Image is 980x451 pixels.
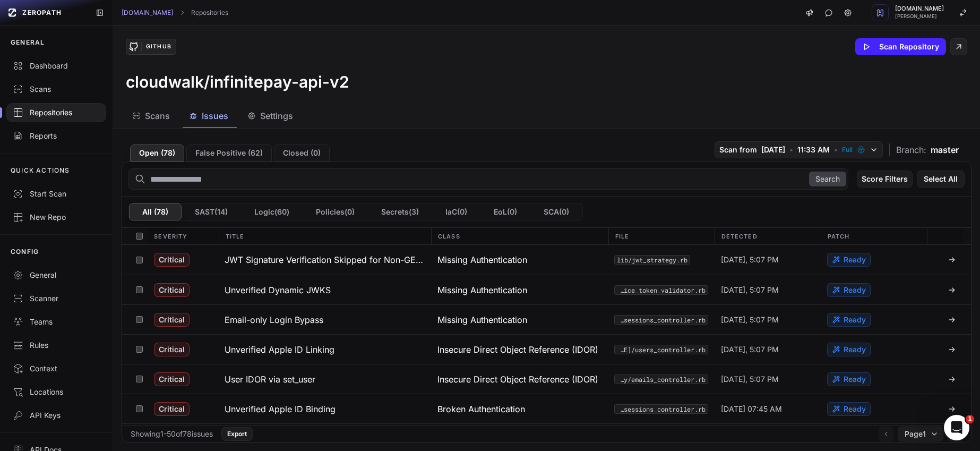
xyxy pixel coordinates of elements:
button: Logic(60) [241,203,303,220]
span: Ready [844,254,866,265]
span: Settings [260,109,293,122]
h3: Email-only Login Bypass [225,313,323,326]
span: [DATE] [761,144,785,155]
div: Critical JWT Signature Verification Skipped for Non-GET Requests (Authentication Bypass) Missing ... [122,245,971,275]
span: Critical [154,253,190,267]
span: ZEROPATH [22,8,62,17]
span: Missing Authentication [437,253,527,266]
span: Branch: [896,143,926,156]
button: User IDOR via set_user [218,364,431,394]
button: False Positive (62) [186,144,272,161]
div: Class [431,228,608,244]
span: [DOMAIN_NAME] [895,6,944,12]
div: GitHub [141,42,175,52]
div: Critical User IDOR via set_user Insecure Direct Object Reference (IDOR) app/controllers/internal/... [122,364,971,394]
button: app/controllers/users/sessions_controller.rb [614,404,708,414]
button: JWT Signature Verification Skipped for Non-GET Requests (Authentication Bypass) [218,245,431,275]
span: Full [842,146,853,154]
span: Scan from [719,144,757,155]
div: Reports [13,131,100,141]
div: Title [219,228,431,244]
span: • [834,144,838,155]
span: Scans [145,109,170,122]
h3: User IDOR via set_user [225,373,315,386]
div: Patch [821,228,927,244]
span: Critical [154,313,190,327]
div: New Repo [13,212,100,223]
div: Severity [148,228,218,244]
button: Open (78) [130,144,184,161]
h3: Unverified Apple ID Linking [225,343,334,356]
h3: Unverified Apple ID Binding [225,403,336,415]
span: [DATE], 5:07 PM [721,344,779,355]
a: [DOMAIN_NAME] [122,8,173,17]
div: Critical Unverified Apple ID Linking Insecure Direct Object Reference (IDOR) app/controllers/inte... [122,334,971,364]
div: Critical Unverified Apple ID Binding Broken Authentication app/controllers/users/sessions_control... [122,394,971,423]
span: [DATE] 07:45 AM [721,404,782,414]
span: 11:33 AM [797,144,830,155]
button: Page1 [898,427,943,441]
button: Unverified Apple ID Linking [218,335,431,364]
span: Critical [154,402,190,416]
span: Insecure Direct Object Reference (IDOR) [437,343,598,356]
button: Policies(0) [303,203,368,220]
span: Ready [844,285,866,295]
span: Page 1 [905,429,926,439]
h3: cloudwalk/infinitepay-api-v2 [126,72,349,91]
div: Scanner [13,293,100,304]
div: Rules [13,340,100,351]
div: General [13,270,100,280]
code: app/libs/service_token_validator.rb [614,285,708,295]
button: Score Filters [857,171,913,188]
button: Unverified Apple ID Binding [218,394,431,423]
span: [PERSON_NAME] [895,14,944,19]
p: CONFIG [11,248,39,256]
span: Insecure Direct Object Reference (IDOR) [437,373,598,386]
button: Search [809,172,846,186]
button: app/controllers/users/sessions_controller.rb [614,315,708,325]
button: app/controllers/internal/infinitepay/emails_controller.rb [614,375,708,384]
span: Ready [844,404,866,414]
span: Critical [154,283,190,297]
span: Missing Authentication [437,284,527,296]
p: GENERAL [11,38,45,47]
iframe: Intercom live chat [944,415,969,440]
span: 1 [966,415,974,423]
span: [DATE], 5:07 PM [721,314,779,325]
div: Dashboard [13,61,100,71]
div: Scans [13,84,100,95]
span: Broken Authentication [437,403,525,415]
button: SCA(0) [530,203,582,220]
h3: JWT Signature Verification Skipped for Non-GET Requests (Authentication Bypass) [225,253,425,266]
span: [DATE], 5:07 PM [721,285,779,295]
div: Critical Email-only Login Bypass Missing Authentication app/controllers/users/sessions_controller... [122,304,971,334]
svg: chevron right, [178,9,186,16]
code: lib/jwt_strategy.rb [614,255,690,265]
span: Missing Authentication [437,313,527,326]
div: Critical Unverified Dynamic JWKS Missing Authentication app/libs/service_token_validator.rb [DATE... [122,275,971,304]
span: [DATE], 5:07 PM [721,254,779,265]
button: Select All [917,171,965,188]
span: Critical [154,372,190,386]
h3: Unverified Dynamic JWKS [225,284,331,296]
span: Ready [844,374,866,385]
span: [DATE], 5:07 PM [721,374,779,385]
a: ZEROPATH [4,4,87,21]
button: app/controllers/internal/[PERSON_NAME]/users_controller.rb [614,345,708,354]
p: QUICK ACTIONS [11,166,70,175]
button: Scan from [DATE] • 11:33 AM • Full [715,141,883,158]
div: Showing 1 - 50 of 78 issues [131,429,213,439]
button: Unverified Dynamic JWKS [218,275,431,304]
button: Closed (0) [274,144,330,161]
a: Repositories [191,8,228,17]
nav: breadcrumb [122,8,228,17]
span: Critical [154,343,190,356]
button: Export [221,427,253,441]
div: Repositories [13,107,100,118]
div: Detected [715,228,821,244]
span: master [931,143,959,156]
button: SAST(14) [182,203,241,220]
